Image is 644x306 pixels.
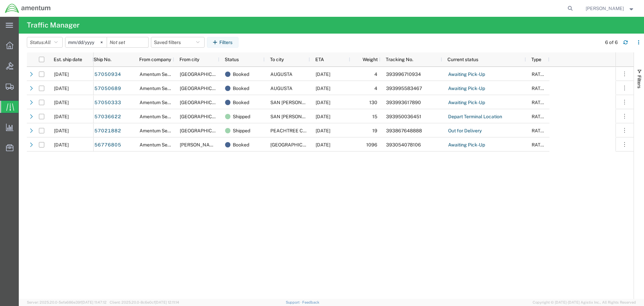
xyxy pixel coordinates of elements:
[94,112,121,122] a: 57036622
[270,86,292,91] span: AUGUSTA
[82,300,107,304] span: [DATE] 11:47:12
[54,128,69,133] span: 10/03/2025
[448,126,482,136] a: Out for Delivery
[374,72,377,77] span: 4
[356,57,378,62] span: Weight
[94,97,121,108] a: 57050333
[180,100,228,105] span: Fort Belvoir
[155,300,179,304] span: [DATE] 12:11:14
[140,100,190,105] span: Amentum Services, Inc.
[180,142,218,147] span: Irving
[54,100,69,105] span: 10/07/2025
[605,39,618,46] div: 6 of 6
[151,37,205,48] button: Saved filters
[533,300,636,305] span: Copyright © [DATE]-[DATE] Agistix Inc., All Rights Reserved
[316,72,330,77] span: 10/13/2025
[286,300,303,304] a: Support
[5,3,51,13] img: logo
[372,114,377,119] span: 15
[532,128,547,133] span: RATED
[366,142,377,147] span: 1096
[233,67,249,81] span: Booked
[447,57,478,62] span: Current status
[531,57,541,62] span: Type
[372,128,377,133] span: 19
[532,100,547,105] span: RATED
[270,142,318,147] span: Fort Belvoir
[386,57,413,62] span: Tracking No.
[140,142,190,147] span: Amentum Services, Inc.
[532,86,547,91] span: RATED
[139,57,171,62] span: From company
[94,83,121,94] a: 57050689
[140,128,190,133] span: Amentum Services, Inc.
[65,37,107,47] input: Not set
[270,57,284,62] span: To city
[180,128,228,133] span: Fort Belvoir
[140,86,190,91] span: Amentum Services, Inc.
[94,140,121,150] a: 56776805
[140,72,190,77] span: Amentum Services, Inc.
[107,37,148,47] input: Not set
[54,86,69,91] span: 10/07/2025
[386,86,422,91] span: 393995583467
[270,100,320,105] span: SAN ANGELO
[386,142,421,147] span: 393054078106
[386,72,421,77] span: 393996710934
[374,86,377,91] span: 4
[316,100,330,105] span: 10/13/2025
[94,57,111,62] span: Ship No.
[448,83,485,94] a: Awaiting Pick-Up
[386,114,421,119] span: 393950036451
[180,72,228,77] span: Fort Belvoir
[448,112,502,122] a: Depart Terminal Location
[586,5,624,12] span: Bobby Allison
[448,97,485,108] a: Awaiting Pick-Up
[180,114,228,119] span: Fort Belvoir
[233,110,250,124] span: Shipped
[532,72,547,77] span: RATED
[27,300,107,304] span: Server: 2025.20.0-5efa686e39f
[270,128,322,133] span: PEACHTREE CORNERS
[233,124,250,138] span: Shipped
[54,114,69,119] span: 10/06/2025
[54,57,82,62] span: Est. ship date
[316,114,330,119] span: 10/09/2025
[180,86,228,91] span: Fort Belvoir
[54,142,69,147] span: 09/10/2025
[179,57,199,62] span: From city
[532,114,547,119] span: RATED
[140,114,190,119] span: Amentum Services, Inc.
[110,300,179,304] span: Client: 2025.20.0-8c6e0cf
[316,128,330,133] span: 10/07/2025
[45,40,51,45] span: All
[637,75,642,88] span: Filters
[315,57,324,62] span: ETA
[233,81,249,95] span: Booked
[270,114,320,119] span: SAN ANGELO
[94,69,121,80] a: 57050934
[386,128,422,133] span: 393867648888
[585,4,635,12] button: [PERSON_NAME]
[302,300,319,304] a: Feedback
[448,69,485,80] a: Awaiting Pick-Up
[54,72,69,77] span: 10/07/2025
[448,140,485,150] a: Awaiting Pick-Up
[316,86,330,91] span: 10/13/2025
[94,126,121,136] a: 57021882
[386,100,421,105] span: 393993617890
[27,37,63,48] button: Status:All
[207,37,238,48] button: Filters
[233,138,249,152] span: Booked
[225,57,239,62] span: Status
[270,72,292,77] span: AUGUSTA
[316,142,330,147] span: 09/18/2025
[27,17,79,34] h4: Traffic Manager
[369,100,377,105] span: 130
[233,95,249,110] span: Booked
[532,142,547,147] span: RATED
